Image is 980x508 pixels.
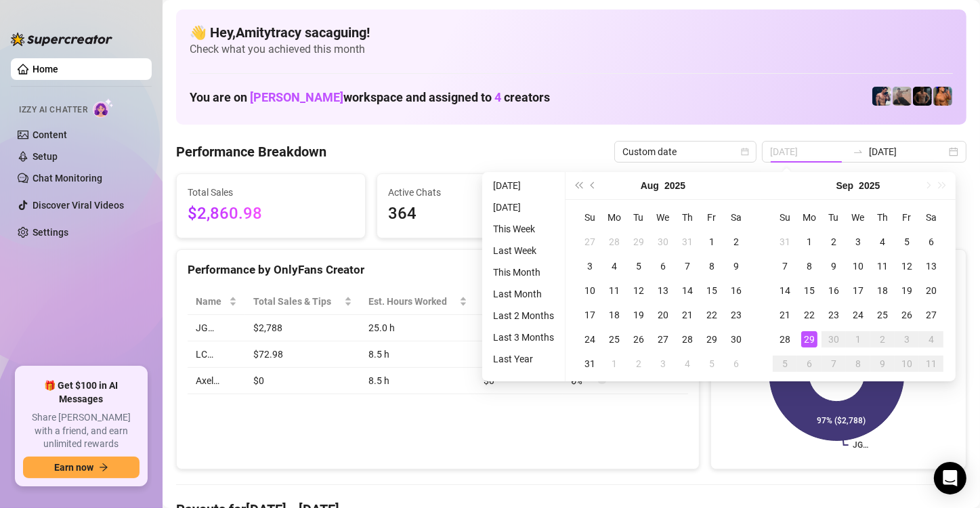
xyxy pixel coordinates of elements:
td: 2025-07-31 [675,230,700,254]
th: We [846,205,870,230]
td: 2025-09-17 [846,278,870,303]
span: 4 [494,90,501,104]
div: 30 [655,234,671,250]
td: 8.5 h [360,368,475,394]
td: 2025-09-12 [895,254,919,278]
li: This Month [488,264,559,280]
div: 30 [826,331,842,347]
div: 24 [582,331,598,347]
div: 7 [826,356,842,372]
td: 2025-10-04 [919,327,943,352]
div: 8 [850,356,866,372]
th: Tu [822,205,846,230]
div: 30 [728,331,744,347]
td: 2025-09-19 [895,278,919,303]
td: 2025-08-18 [602,303,626,327]
div: 2 [631,356,647,372]
td: 2025-09-03 [651,352,675,376]
a: Home [33,64,58,75]
td: 2025-09-16 [822,278,846,303]
td: 2025-09-04 [675,352,700,376]
td: 2025-10-05 [773,352,797,376]
td: 2025-09-01 [602,352,626,376]
div: 22 [801,307,817,323]
div: Performance by OnlyFans Creator [188,261,688,279]
div: 5 [631,258,647,274]
div: 1 [606,356,622,372]
div: 2 [874,331,891,347]
td: 2025-09-26 [895,303,919,327]
div: 10 [899,356,915,372]
div: 5 [899,234,915,250]
th: Total Sales & Tips [245,289,360,315]
td: 2025-08-13 [651,278,675,303]
th: Fr [895,205,919,230]
td: 2025-10-03 [895,327,919,352]
div: 3 [582,258,598,274]
span: 364 [388,201,555,227]
div: 1 [850,331,866,347]
img: LC [893,87,912,106]
li: Last 3 Months [488,329,559,345]
div: 27 [655,331,671,347]
td: $0 [475,368,563,394]
td: 2025-08-11 [602,278,626,303]
td: 2025-10-07 [822,352,846,376]
td: 2025-08-26 [626,327,651,352]
div: 16 [826,282,842,299]
div: 28 [679,331,696,347]
div: 10 [582,282,598,299]
div: 4 [679,356,696,372]
span: Share [PERSON_NAME] with a friend, and earn unlimited rewards [23,411,140,451]
td: $72.98 [245,341,360,368]
div: 14 [679,282,696,299]
div: 15 [704,282,720,299]
a: Discover Viral Videos [33,200,124,211]
td: 2025-09-04 [870,230,895,254]
div: 3 [850,234,866,250]
td: 2025-08-27 [651,327,675,352]
div: Open Intercom Messenger [934,462,966,494]
td: JG… [188,315,245,341]
img: Trent [913,87,932,106]
div: 9 [826,258,842,274]
button: Earn nowarrow-right [23,457,140,478]
img: logo-BBDzfeDw.svg [11,33,112,46]
td: 2025-08-09 [724,254,748,278]
td: 2025-09-28 [773,327,797,352]
td: 2025-08-03 [578,254,602,278]
td: 2025-09-09 [822,254,846,278]
div: 18 [874,282,891,299]
td: 2025-09-24 [846,303,870,327]
div: 1 [801,234,817,250]
div: 22 [704,307,720,323]
div: 29 [631,234,647,250]
span: [PERSON_NAME] [250,90,343,104]
li: Last Month [488,286,559,302]
td: Axel… [188,368,245,394]
td: 2025-09-02 [822,230,846,254]
div: 17 [582,307,598,323]
div: 26 [631,331,647,347]
button: Choose a month [641,172,659,199]
td: 2025-08-25 [602,327,626,352]
span: arrow-right [99,463,108,472]
th: We [651,205,675,230]
td: 2025-09-06 [919,230,943,254]
td: 2025-08-07 [675,254,700,278]
li: [DATE] [488,177,559,194]
div: 27 [582,234,598,250]
td: 2025-08-21 [675,303,700,327]
td: 2025-09-13 [919,254,943,278]
div: 19 [631,307,647,323]
a: Content [33,129,67,140]
td: 2025-08-28 [675,327,700,352]
td: 2025-07-28 [602,230,626,254]
td: 2025-09-07 [773,254,797,278]
td: 2025-09-22 [797,303,822,327]
a: Settings [33,227,68,238]
input: End date [869,144,946,159]
td: $8.59 [475,341,563,368]
div: 20 [655,307,671,323]
li: [DATE] [488,199,559,215]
